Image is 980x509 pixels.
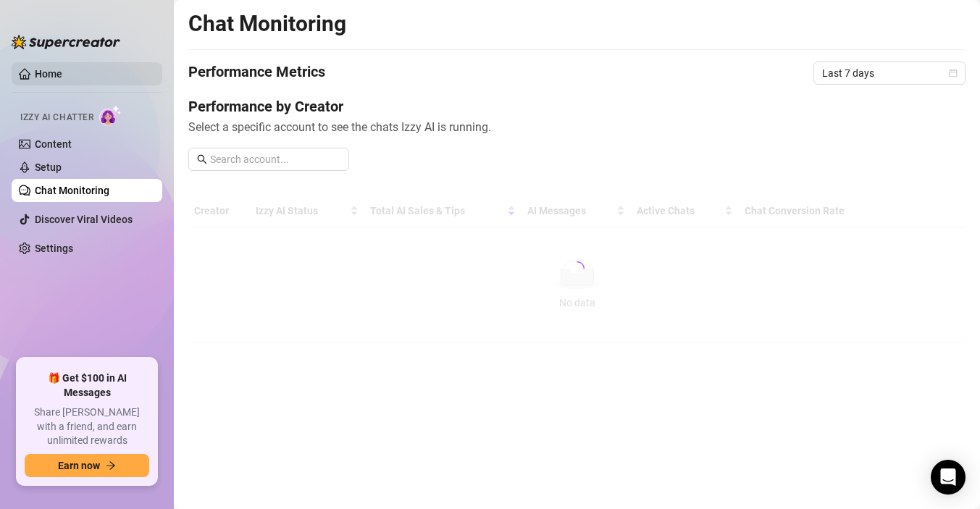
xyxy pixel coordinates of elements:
span: calendar [949,69,958,77]
span: loading [570,261,585,276]
span: Last 7 days [822,62,957,84]
span: arrow-right [106,460,116,471]
span: Select a specific account to see the chats Izzy AI is running. [188,118,966,136]
a: Discover Viral Videos [35,214,133,225]
span: Earn now [58,460,100,471]
button: Earn nowarrow-right [25,454,149,477]
input: Search account... [210,151,340,167]
span: Izzy AI Chatter [20,111,93,125]
h2: Chat Monitoring [188,10,346,38]
h4: Performance Metrics [188,62,325,85]
span: search [197,154,207,164]
span: Share [PERSON_NAME] with a friend, and earn unlimited rewards [25,405,149,448]
a: Home [35,68,62,80]
span: 🎁 Get $100 in AI Messages [25,371,149,400]
a: Setup [35,161,62,173]
img: AI Chatter [99,105,122,126]
h4: Performance by Creator [188,96,966,117]
img: logo-BBDzfeDw.svg [12,35,120,49]
a: Settings [35,243,73,254]
a: Content [35,138,72,150]
a: Chat Monitoring [35,185,109,196]
div: Open Intercom Messenger [931,460,966,495]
